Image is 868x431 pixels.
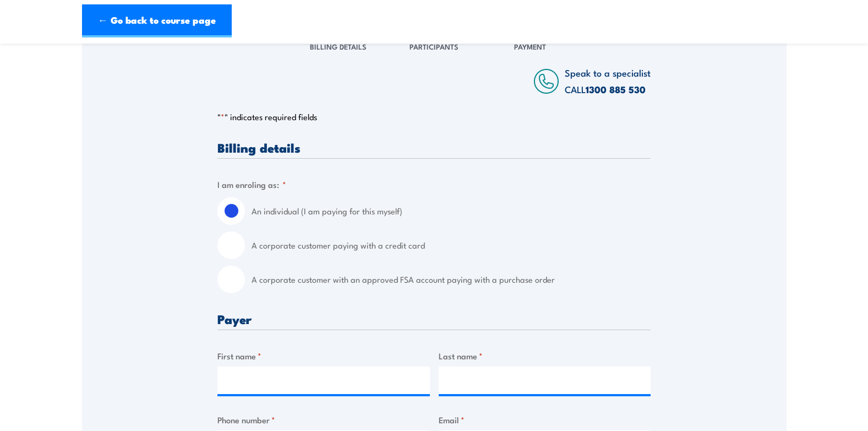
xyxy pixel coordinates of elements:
[217,313,651,325] h3: Payer
[217,178,286,191] legend: I am enroling as:
[439,413,651,426] label: Email
[565,66,651,96] span: Speak to a specialist CALL
[252,266,651,293] label: A corporate customer with an approved FSA account paying with a purchase order
[514,41,546,52] span: Payment
[586,82,646,96] a: 1300 885 530
[82,4,232,37] a: ← Go back to course page
[252,197,651,225] label: An individual (I am paying for this myself)
[217,413,430,426] label: Phone number
[217,349,430,362] label: First name
[217,141,651,154] h3: Billing details
[439,349,651,362] label: Last name
[252,231,651,259] label: A corporate customer paying with a credit card
[410,41,458,52] span: Participants
[310,41,367,52] span: Billing Details
[217,111,651,122] p: " " indicates required fields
